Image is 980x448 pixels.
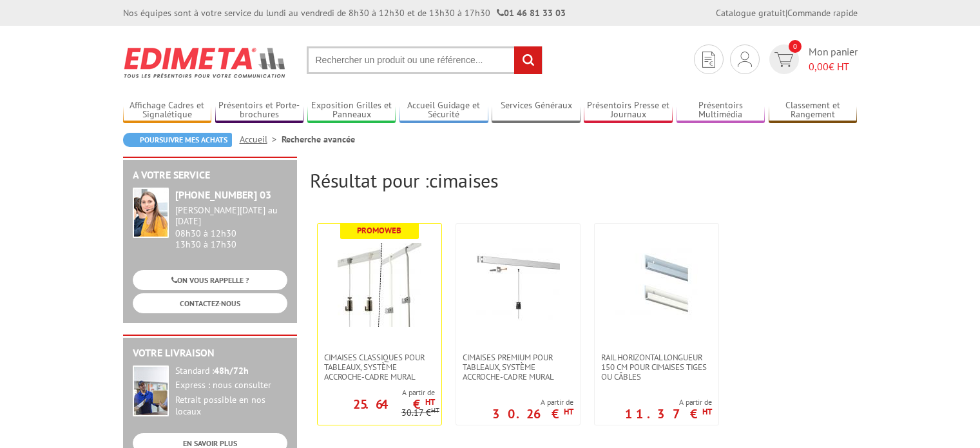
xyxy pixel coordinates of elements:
div: | [716,6,858,19]
img: Cimaises PREMIUM pour tableaux, système accroche-cadre mural [476,243,560,327]
input: Rechercher un produit ou une référence... [307,46,543,74]
a: Poursuivre mes achats [123,133,232,147]
span: 0,00 [809,60,829,73]
h2: Résultat pour : [310,170,858,191]
a: Catalogue gratuit [716,7,785,19]
img: widget-service.jpg [133,188,169,238]
span: cimaises [429,168,498,193]
h2: A votre service [133,170,287,181]
div: Retrait possible en nos locaux [175,394,287,418]
h2: Votre livraison [133,347,287,359]
a: Présentoirs et Porte-brochures [215,100,304,121]
span: Rail horizontal longueur 150 cm pour cimaises tiges ou câbles [601,353,712,382]
p: 11.37 € [625,410,712,418]
img: Edimeta [123,39,287,86]
a: Classement et Rangement [769,100,858,121]
sup: HT [425,396,435,407]
span: € HT [809,59,858,74]
div: 08h30 à 12h30 13h30 à 17h30 [175,205,287,249]
span: Cimaises PREMIUM pour tableaux, système accroche-cadre mural [463,353,573,382]
input: rechercher [514,46,542,74]
a: Affichage Cadres et Signalétique [123,100,212,121]
img: devis rapide [738,52,752,67]
a: ON VOUS RAPPELLE ? [133,270,287,290]
span: Cimaises CLASSIQUES pour tableaux, système accroche-cadre mural [324,353,435,382]
a: Services Généraux [492,100,581,121]
div: Standard : [175,365,287,377]
a: Commande rapide [787,7,858,19]
span: A partir de [318,387,435,398]
strong: 01 46 81 33 03 [497,7,566,19]
a: Présentoirs Multimédia [677,100,765,121]
span: 0 [789,40,802,53]
strong: 48h/72h [214,365,249,376]
a: CONTACTEZ-NOUS [133,293,287,313]
img: devis rapide [702,52,715,68]
sup: HT [431,405,439,414]
a: Rail horizontal longueur 150 cm pour cimaises tiges ou câbles [595,353,718,382]
sup: HT [564,406,573,417]
span: A partir de [492,397,573,407]
a: Présentoirs Presse et Journaux [584,100,673,121]
a: devis rapide 0 Mon panier 0,00€ HT [766,44,858,74]
div: [PERSON_NAME][DATE] au [DATE] [175,205,287,227]
a: Cimaises PREMIUM pour tableaux, système accroche-cadre mural [456,353,580,382]
img: widget-livraison.jpg [133,365,169,416]
p: 30.17 € [401,408,439,418]
span: Mon panier [809,44,858,74]
a: Cimaises CLASSIQUES pour tableaux, système accroche-cadre mural [318,353,441,382]
b: Promoweb [357,225,401,236]
div: Nos équipes sont à votre service du lundi au vendredi de 8h30 à 12h30 et de 13h30 à 17h30 [123,6,566,19]
sup: HT [702,406,712,417]
span: A partir de [625,397,712,407]
strong: [PHONE_NUMBER] 03 [175,188,271,201]
a: Exposition Grilles et Panneaux [307,100,396,121]
div: Express : nous consulter [175,380,287,391]
li: Recherche avancée [282,133,355,146]
p: 25.64 € [353,400,435,408]
a: Accueil [240,133,282,145]
img: Rail horizontal longueur 150 cm pour cimaises tiges ou câbles [615,243,698,327]
img: devis rapide [774,52,793,67]
a: Accueil Guidage et Sécurité [399,100,488,121]
p: 30.26 € [492,410,573,418]
img: Cimaises CLASSIQUES pour tableaux, système accroche-cadre mural [338,243,421,327]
